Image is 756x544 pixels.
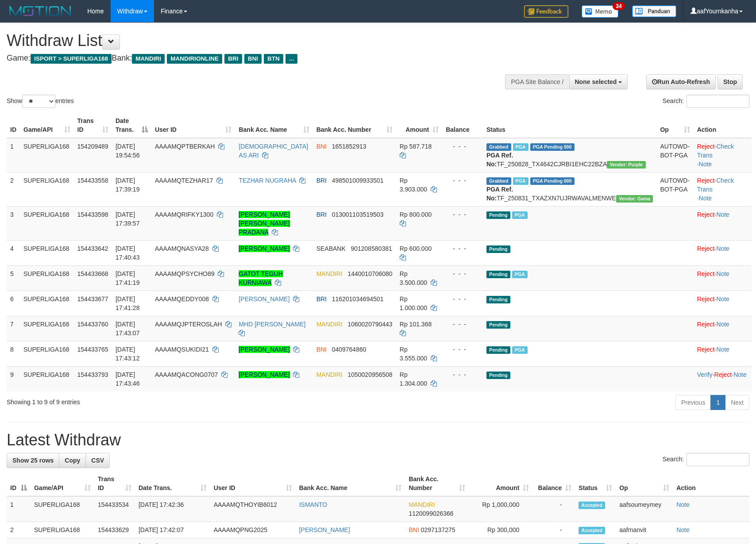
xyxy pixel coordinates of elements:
[697,270,715,277] a: Reject
[446,244,479,253] div: - - -
[483,172,657,206] td: TF_250831_TXAZXN7UJRWAVALMENWE
[486,321,510,329] span: Pending
[151,113,235,138] th: User ID: activate to sort column ascending
[400,321,432,328] span: Rp 101.368
[239,211,289,236] a: [PERSON_NAME] [PERSON_NAME] PRADANA
[486,152,513,168] b: PGA Ref. No:
[663,453,749,466] label: Search:
[7,291,20,316] td: 6
[239,346,289,353] a: [PERSON_NAME]
[646,74,716,89] a: Run Auto-Refresh
[676,501,690,508] a: Note
[697,177,734,193] a: Check Trans
[513,143,528,151] span: Marked by aafchhiseyha
[285,54,297,64] span: ...
[155,211,213,218] span: AAAAMQRIFKY1300
[112,113,151,138] th: Date Trans.: activate to sort column descending
[20,316,74,341] td: SUPERLIGA168
[486,143,511,151] span: Grabbed
[616,522,673,538] td: aafmanvit
[94,496,135,522] td: 154433534
[31,54,112,64] span: ISPORT > SUPERLIGA168
[694,113,752,138] th: Action
[483,113,657,138] th: Status
[699,161,712,168] a: Note
[409,510,453,517] span: Copy 1120099026366 to clipboard
[210,522,296,538] td: AAAAMQPNG2025
[694,206,752,240] td: ·
[239,295,289,303] a: [PERSON_NAME]
[697,346,715,353] a: Reject
[656,113,693,138] th: Op: activate to sort column ascending
[31,522,94,538] td: SUPERLIGA168
[512,211,528,219] span: Marked by aafounsreynich
[716,295,729,303] a: Note
[400,143,432,150] span: Rp 587.718
[7,206,20,240] td: 3
[316,143,327,150] span: BNI
[400,295,427,311] span: Rp 1.000.000
[400,211,432,218] span: Rp 800.000
[400,346,427,362] span: Rp 3.555.000
[505,74,569,89] div: PGA Site Balance /
[716,270,729,277] a: Note
[94,522,135,538] td: 154433629
[717,74,743,89] a: Stop
[405,471,469,496] th: Bank Acc. Number: activate to sort column ascending
[725,395,749,410] a: Next
[20,240,74,265] td: SUPERLIGA168
[31,471,94,496] th: Game/API: activate to sort column ascending
[77,270,108,277] span: 154433668
[421,526,455,533] span: Copy 0297137275 to clipboard
[77,295,108,303] span: 154433677
[332,177,384,184] span: Copy 498501009933501 to clipboard
[167,54,222,64] span: MANDIRIONLINE
[77,321,108,328] span: 154433760
[77,371,108,378] span: 154433793
[316,346,327,353] span: BNI
[400,177,427,193] span: Rp 3.903.000
[347,270,392,277] span: Copy 1440010706080 to clipboard
[20,172,74,206] td: SUPERLIGA168
[486,271,510,278] span: Pending
[409,501,435,508] span: MANDIRI
[135,496,210,522] td: [DATE] 17:42:36
[347,321,392,328] span: Copy 1060020790443 to clipboard
[694,172,752,206] td: · ·
[532,471,575,496] th: Balance: activate to sort column ascending
[656,172,693,206] td: AUTOWD-BOT-PGA
[77,346,108,353] span: 154433765
[697,177,715,184] a: Reject
[132,54,165,64] span: MANDIRI
[316,371,343,378] span: MANDIRI
[7,341,20,366] td: 8
[446,269,479,278] div: - - -
[579,502,605,509] span: Accepted
[313,113,396,138] th: Bank Acc. Number: activate to sort column ascending
[116,143,140,159] span: [DATE] 19:54:56
[613,2,625,10] span: 34
[532,522,575,538] td: -
[483,138,657,172] td: TF_250828_TX4642CJRBI1EHC22BZA
[513,177,528,185] span: Marked by aafounsreynich
[77,245,108,252] span: 154433642
[530,177,575,185] span: PGA Pending
[697,143,734,159] a: Check Trans
[316,177,327,184] span: BRI
[663,95,749,108] label: Search:
[7,265,20,291] td: 5
[347,371,392,378] span: Copy 1050020956508 to clipboard
[239,177,296,184] a: TEZHAR NUGRAHA
[116,245,140,261] span: [DATE] 17:40:43
[616,195,653,203] span: Vendor URL: https://trx31.1velocity.biz
[675,395,711,410] a: Previous
[116,295,140,311] span: [DATE] 17:41:28
[316,321,343,328] span: MANDIRI
[486,177,511,185] span: Grabbed
[694,240,752,265] td: ·
[264,54,283,64] span: BTN
[699,195,712,202] a: Note
[116,371,140,387] span: [DATE] 17:43:46
[446,345,479,354] div: - - -
[486,245,510,253] span: Pending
